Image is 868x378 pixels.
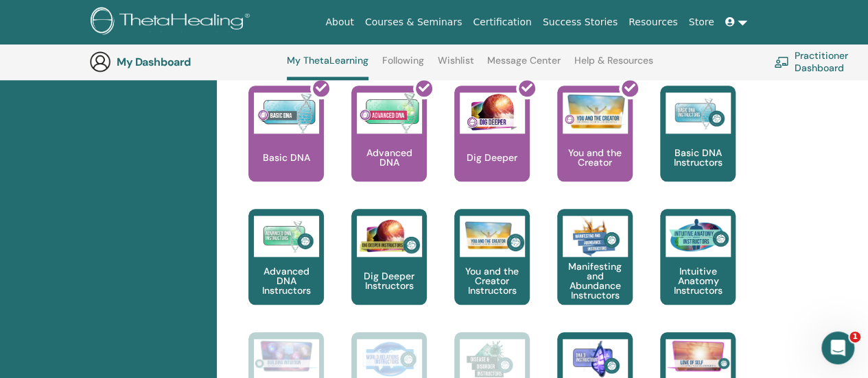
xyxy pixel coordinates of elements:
[557,262,633,300] p: Manifesting and Abundance Instructors
[849,331,860,342] span: 1
[454,209,530,332] a: You and the Creator Instructors You and the Creator Instructors
[537,10,623,35] a: Success Stories
[666,339,731,373] img: Love of Self Instructors
[248,209,324,332] a: Advanced DNA Instructors Advanced DNA Instructors
[666,92,731,134] img: Basic DNA Instructors
[467,10,537,35] a: Certification
[666,216,731,257] img: Intuitive Anatomy Instructors
[320,10,359,35] a: About
[89,51,111,73] img: generic-user-icon.jpg
[454,266,530,295] p: You and the Creator Instructors
[660,148,736,167] p: Basic DNA Instructors
[351,86,427,209] a: Advanced DNA Advanced DNA
[460,92,525,134] img: Dig Deeper
[351,271,427,290] p: Dig Deeper Instructors
[557,148,633,167] p: You and the Creator
[774,56,789,67] img: chalkboard-teacher.svg
[91,7,255,38] img: logo.png
[117,55,254,68] h3: My Dashboard
[382,55,424,77] a: Following
[254,92,319,134] img: Basic DNA
[254,339,319,373] img: Intuitive Child In Me Instructors
[660,209,736,332] a: Intuitive Anatomy Instructors Intuitive Anatomy Instructors
[454,86,530,209] a: Dig Deeper Dig Deeper
[461,153,523,162] p: Dig Deeper
[254,216,319,257] img: Advanced DNA Instructors
[563,216,628,257] img: Manifesting and Abundance Instructors
[660,86,736,209] a: Basic DNA Instructors Basic DNA Instructors
[683,10,720,35] a: Store
[623,10,683,35] a: Resources
[351,148,427,167] p: Advanced DNA
[248,266,324,295] p: Advanced DNA Instructors
[351,209,427,332] a: Dig Deeper Instructors Dig Deeper Instructors
[557,209,633,332] a: Manifesting and Abundance Instructors Manifesting and Abundance Instructors
[438,55,474,77] a: Wishlist
[660,266,736,295] p: Intuitive Anatomy Instructors
[357,216,422,257] img: Dig Deeper Instructors
[563,92,628,130] img: You and the Creator
[460,216,525,257] img: You and the Creator Instructors
[357,92,422,134] img: Advanced DNA
[248,86,324,209] a: Basic DNA Basic DNA
[287,55,368,80] a: My ThetaLearning
[821,331,854,364] iframe: Intercom live chat
[360,10,468,35] a: Courses & Seminars
[557,86,633,209] a: You and the Creator You and the Creator
[487,55,561,77] a: Message Center
[574,55,653,77] a: Help & Resources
